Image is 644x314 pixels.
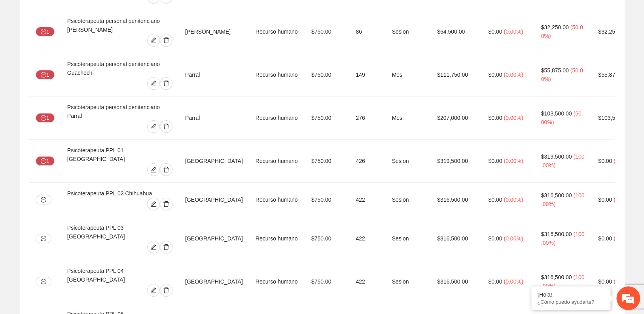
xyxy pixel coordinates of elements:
div: Psicoterapeuta PPL 01 [GEOGRAPHIC_DATA] [67,146,172,163]
button: message1 [36,156,55,166]
span: ( 0.00% ) [614,197,633,203]
td: 86 [349,10,385,53]
span: edit [148,37,159,44]
span: $0.00 [488,28,502,35]
span: $103,500.00 [598,115,629,121]
span: delete [160,37,172,44]
button: delete [160,198,172,210]
span: $316,500.00 [541,192,572,199]
button: message [36,195,51,204]
td: $316,500.00 [431,260,482,303]
td: [GEOGRAPHIC_DATA] [179,183,249,217]
div: Minimizar ventana de chat en vivo [130,4,149,23]
p: ¿Cómo puedo ayudarte? [537,299,604,305]
span: $316,500.00 [541,231,572,237]
td: Mes [385,53,431,96]
span: edit [148,80,159,87]
span: edit [148,166,159,173]
button: message1 [36,27,55,36]
button: delete [160,284,172,297]
span: delete [160,123,172,130]
button: delete [160,34,172,47]
span: $0.00 [488,235,502,242]
span: $32,250.00 [598,28,626,35]
td: Sesion [385,183,431,217]
td: $750.00 [305,140,350,183]
td: 422 [349,183,385,217]
span: $319,500.00 [541,153,572,160]
span: ( 0.00% ) [614,158,633,164]
span: $55,875.00 [541,67,568,74]
span: ( 0.00% ) [614,278,633,285]
button: message [36,277,51,286]
td: [GEOGRAPHIC_DATA] [179,140,249,183]
button: delete [160,241,172,253]
span: message [41,29,46,35]
td: $316,500.00 [431,217,482,260]
span: delete [160,166,172,173]
span: message [41,279,46,284]
span: $32,250.00 [541,24,568,30]
span: ( 0.00% ) [504,28,523,35]
span: $0.00 [488,158,502,164]
td: 422 [349,260,385,303]
td: [GEOGRAPHIC_DATA] [179,217,249,260]
span: delete [160,201,172,207]
button: message [36,234,51,243]
span: ( 0.00% ) [504,115,523,121]
td: Recurso humano [249,96,305,140]
div: Psicoterapeuta personal penitenciario Guachochi [67,60,172,77]
div: ¡Hola! [537,291,604,298]
span: delete [160,244,172,250]
td: $750.00 [305,260,350,303]
button: edit [147,284,160,297]
td: Sesion [385,10,431,53]
td: [PERSON_NAME] [179,10,249,53]
td: Parral [179,96,249,140]
span: message [41,115,46,121]
span: $0.00 [488,115,502,121]
span: edit [148,287,159,293]
div: Psicoterapeuta PPL 02 Chihuahua [67,189,172,198]
button: delete [160,163,172,176]
span: ( 0.00% ) [504,72,523,78]
td: $64,500.00 [431,10,482,53]
div: Psicoterapeuta PPL 04 [GEOGRAPHIC_DATA] [67,267,172,284]
button: edit [147,34,160,47]
span: $316,500.00 [541,274,572,280]
span: $0.00 [598,235,612,242]
span: message [41,236,46,241]
div: Psicoterapeuta personal penitenciario [PERSON_NAME] [67,17,172,34]
td: $750.00 [305,96,350,140]
span: $0.00 [598,278,612,285]
button: edit [147,163,160,176]
span: ( 0.00% ) [614,235,633,242]
div: Chatee con nosotros ahora [41,40,133,51]
td: Parral [179,53,249,96]
button: delete [160,77,172,90]
td: Recurso humano [249,10,305,53]
td: $111,750.00 [431,53,482,96]
div: Psicoterapeuta PPL 03 [GEOGRAPHIC_DATA] [67,223,172,241]
span: edit [148,244,159,250]
td: 149 [349,53,385,96]
span: $0.00 [598,158,612,164]
button: edit [147,120,160,133]
span: ( 0.00% ) [504,158,523,164]
span: ( 0.00% ) [504,235,523,242]
span: delete [160,80,172,87]
button: message1 [36,70,55,79]
td: Recurso humano [249,217,305,260]
button: delete [160,120,172,133]
span: message [41,158,46,165]
span: $0.00 [598,197,612,203]
td: [GEOGRAPHIC_DATA] [179,260,249,303]
td: $750.00 [305,53,350,96]
span: delete [160,287,172,293]
td: $750.00 [305,10,350,53]
td: $319,500.00 [431,140,482,183]
td: Recurso humano [249,183,305,217]
td: Mes [385,96,431,140]
span: edit [148,123,159,130]
span: $0.00 [488,278,502,285]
